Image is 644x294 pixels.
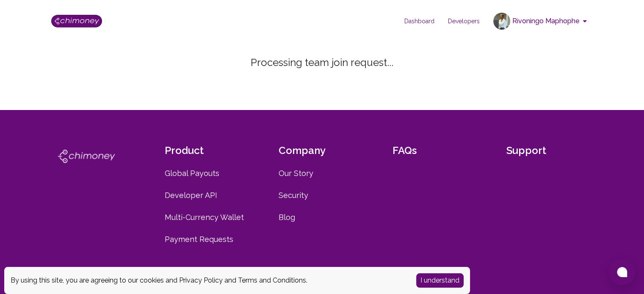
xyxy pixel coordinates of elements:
a: Blog [279,212,365,223]
span: Dashboard [398,17,441,25]
div: By using this site, you are agreeing to our cookies and and . [11,275,404,286]
a: Developer API [165,190,252,201]
button: Accept cookies [416,273,464,288]
a: Security [279,190,365,201]
a: Terms and Conditions [238,276,306,284]
a: Privacy Policy [179,276,223,284]
a: Support [506,144,593,157]
a: Payment Requests [165,234,252,245]
span: Developers [441,17,486,25]
img: avatar [493,13,510,30]
a: FAQs [392,144,479,157]
a: Multi-Currency Wallet [165,212,252,223]
a: Our Story [279,168,365,179]
button: account of current user [490,10,593,32]
a: Company [279,144,365,157]
img: Logo [51,15,102,27]
a: Global Payouts [165,168,252,179]
button: Open chat window [608,258,636,286]
a: Product [165,144,252,157]
img: chimoney logo [51,144,122,169]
